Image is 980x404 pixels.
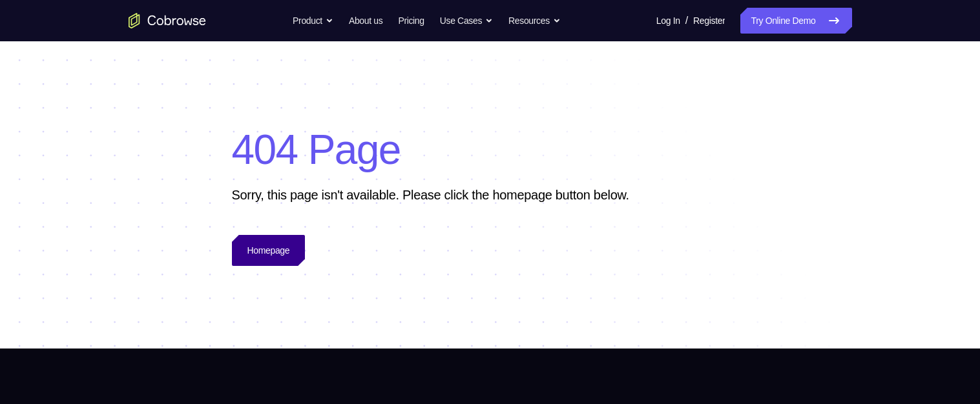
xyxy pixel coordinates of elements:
a: Log In [656,8,680,34]
a: Try Online Demo [740,8,851,34]
button: Use Cases [440,8,493,34]
p: Sorry, this page isn't available. Please click the homepage button below. [232,186,749,204]
span: / [685,13,688,28]
a: Go to the home page [129,13,206,28]
a: Pricing [398,8,424,34]
button: Product [293,8,333,34]
a: Register [693,8,725,34]
h1: 404 Page [232,124,749,176]
a: About us [349,8,382,34]
a: Homepage [232,235,306,266]
button: Resources [508,8,561,34]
